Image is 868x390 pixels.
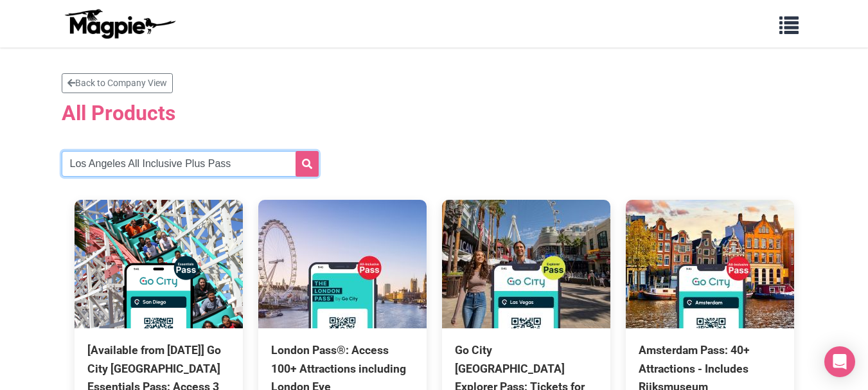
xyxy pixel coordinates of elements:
[258,200,427,328] img: London Pass®: Access 100+ Attractions including London Eye
[62,8,177,39] img: logo-ab69f6fb50320c5b225c76a69d11143b.png
[62,151,319,177] input: Search products...
[75,200,243,328] img: [Available from 4 August] Go City San Diego Essentials Pass: Access 3 Top Attractions
[62,101,807,125] h2: All Products
[626,200,794,328] img: Amsterdam Pass: 40+ Attractions - Includes Rijksmuseum
[62,73,173,93] a: Back to Company View
[442,200,610,328] img: Go City Las Vegas Explorer Pass: Tickets for 2-7 Attractions
[824,346,855,377] div: Open Intercom Messenger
